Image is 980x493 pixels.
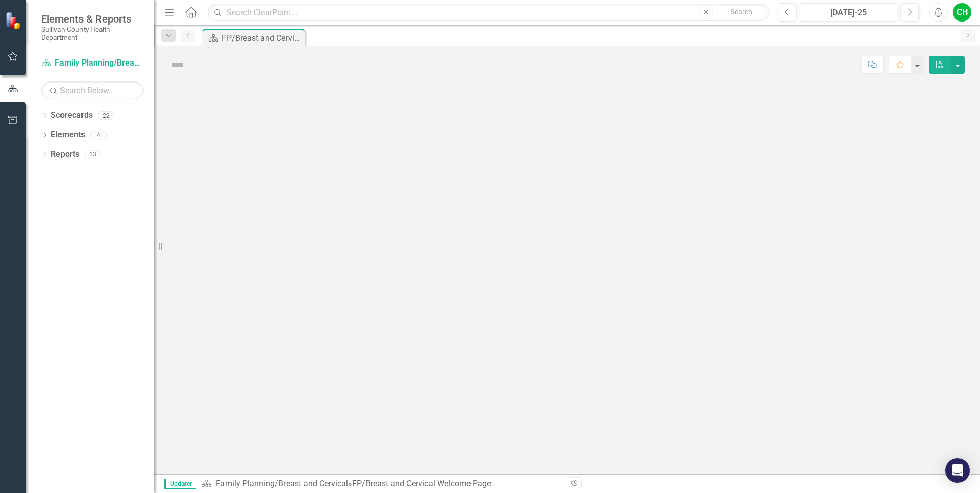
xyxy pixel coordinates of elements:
[85,150,101,159] div: 13
[216,479,348,488] a: Family Planning/Breast and Cervical
[169,57,186,73] img: Not Defined
[208,4,770,22] input: Search ClearPoint...
[222,32,302,45] div: FP/Breast and Cervical Welcome Page
[5,11,23,29] img: ClearPoint Strategy
[41,25,144,42] small: Sullivan County Health Department
[201,478,559,490] div: »
[945,458,970,483] div: Open Intercom Messenger
[164,479,196,489] span: Updater
[41,57,144,69] a: Family Planning/Breast and Cervical
[51,110,93,121] a: Scorecards
[90,131,107,139] div: 4
[800,3,897,22] button: [DATE]-25
[953,3,971,22] button: CH
[51,129,85,141] a: Elements
[41,13,144,25] span: Elements & Reports
[98,111,114,120] div: 22
[803,7,894,19] div: [DATE]-25
[716,5,767,19] button: Search
[352,479,491,488] div: FP/Breast and Cervical Welcome Page
[51,149,79,160] a: Reports
[41,81,144,99] input: Search Below...
[730,8,752,16] span: Search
